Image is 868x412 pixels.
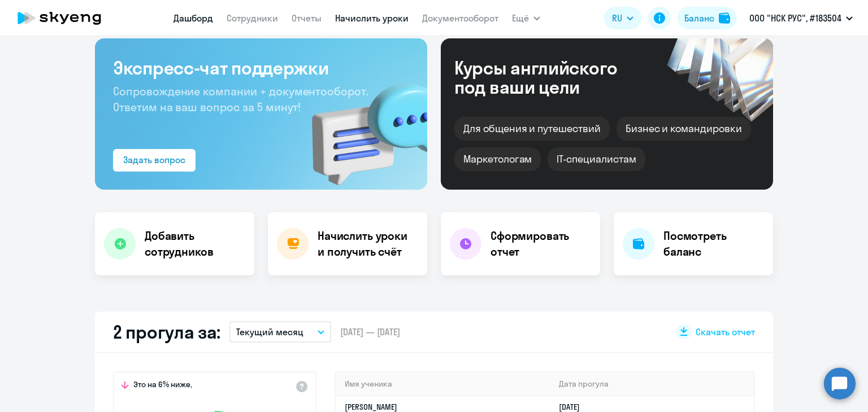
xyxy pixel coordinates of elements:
div: Маркетологам [454,147,541,171]
th: Имя ученика [336,372,550,396]
div: Баланс [684,11,714,25]
div: Задать вопрос [123,153,185,166]
div: Бизнес и командировки [617,117,751,141]
a: Начислить уроки [335,12,409,24]
th: Дата прогула [550,372,754,396]
a: [DATE] [559,402,589,412]
img: bg-img [296,63,427,190]
span: Это на 6% ниже, [133,379,192,393]
a: Документооборот [422,12,498,24]
h3: Экспресс-чат поддержки [113,56,409,79]
span: Скачать отчет [696,326,755,338]
button: RU [604,7,641,29]
h4: Начислить уроки и получить счёт [318,228,416,260]
div: Для общения и путешествий [454,117,610,141]
button: Ещё [512,7,540,29]
button: Задать вопрос [113,149,196,172]
p: Текущий месяц [236,325,303,339]
a: Дашборд [173,12,213,24]
button: ООО "НСК РУС", #183504 [744,5,858,32]
h4: Сформировать отчет [491,228,591,260]
a: Отчеты [292,12,322,24]
a: [PERSON_NAME] [345,402,397,412]
p: ООО "НСК РУС", #183504 [749,11,841,25]
span: Ещё [512,11,529,25]
div: IT-специалистам [548,147,645,171]
span: Сопровождение компании + документооборот. Ответим на ваш вопрос за 5 минут! [113,84,368,114]
button: Балансbalance [678,7,737,29]
div: Курсы английского под ваши цели [454,58,648,97]
span: [DATE] — [DATE] [340,326,400,338]
span: RU [612,11,622,25]
h2: 2 прогула за: [113,321,220,343]
button: Текущий месяц [229,321,331,343]
a: Сотрудники [227,12,278,24]
h4: Посмотреть баланс [663,228,764,260]
h4: Добавить сотрудников [145,228,245,260]
img: balance [719,12,730,24]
